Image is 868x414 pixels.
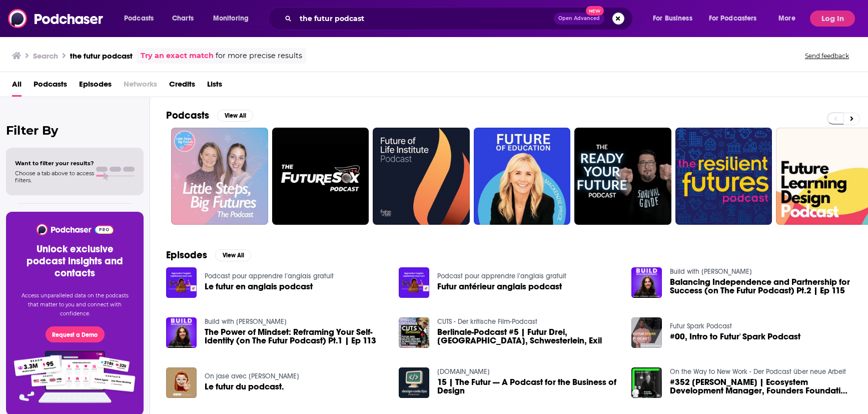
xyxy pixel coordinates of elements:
a: Try an exact match [141,50,214,62]
a: Credits [169,76,195,97]
a: The Power of Mindset: Reframing Your Self-Identity (on The Futur Podcast) Pt.1 | Ep 113 [205,328,387,345]
a: CUTS - Der kritische Film-Podcast [437,317,537,326]
button: open menu [771,11,808,27]
button: Send feedback [802,52,852,60]
input: Search podcasts, credits, & more... [296,11,554,27]
a: PodcastsView All [166,109,253,122]
span: For Business [653,12,692,26]
a: Lists [207,76,222,97]
a: Podcasts [34,76,67,97]
a: #00, Intro to Futur' Spark Podcast [670,332,800,341]
h2: Podcasts [166,109,209,122]
a: EpisodesView All [166,249,251,261]
img: Pro Features [11,350,139,403]
span: Open Advanced [558,16,600,21]
a: Berlinale-Podcast #5 | Futur Drei, Siberia, Schwesterlein, Exil [437,328,619,345]
a: All [12,76,22,97]
span: Berlinale-Podcast #5 | Futur Drei, [GEOGRAPHIC_DATA], Schwesterlein, Exil [437,328,619,345]
h3: the futur podcast [70,51,133,61]
a: On jase avec Catherine Duplessis [205,372,299,380]
span: Networks [124,76,157,97]
a: #352 Louis Schulze | Ecosystem Development Manager, Founders Foundation und Podcast Host FUTUR3 [670,378,852,395]
a: Podcast pour apprendre l’anglais gratuit [205,272,334,280]
button: View All [215,249,251,261]
img: Berlinale-Podcast #5 | Futur Drei, Siberia, Schwesterlein, Exil [399,317,429,348]
a: Charts [166,11,200,27]
button: open menu [702,11,771,27]
img: Balancing Independence and Partnership for Success (on The Futur Podcast) Pt.2 | Ep 115 [631,267,662,298]
span: More [778,12,795,26]
span: for more precise results [216,50,302,62]
a: Podcast pour apprendre l’anglais gratuit [437,272,566,280]
span: For Podcasters [709,12,757,26]
h2: Episodes [166,249,207,261]
h3: Unlock exclusive podcast insights and contacts [18,243,132,279]
img: Podchaser - Follow, Share and Rate Podcasts [8,9,104,28]
a: 15 | The Futur — A Podcast for the Business of Design [437,378,619,395]
img: #00, Intro to Futur' Spark Podcast [631,317,662,348]
a: Build with Leila Hormozi [205,317,287,326]
button: Request a Demo [46,326,105,342]
span: New [586,6,604,16]
button: Log In [810,11,855,27]
span: Choose a tab above to access filters. [15,170,94,184]
span: Monitoring [213,12,249,26]
button: View All [217,110,253,122]
a: Futur Spark Podcast [670,322,732,330]
a: design-code.tips [437,367,490,376]
a: On the Way to New Work - Der Podcast über neue Arbeit [670,367,846,376]
a: Episodes [79,76,112,97]
button: open menu [206,11,262,27]
img: The Power of Mindset: Reframing Your Self-Identity (on The Futur Podcast) Pt.1 | Ep 113 [166,317,197,348]
span: Podcasts [124,12,154,26]
h3: Search [33,51,58,61]
img: Le futur du podcast. [166,367,197,398]
button: open menu [117,11,167,27]
a: Le futur en anglais podcast [205,282,313,291]
a: Balancing Independence and Partnership for Success (on The Futur Podcast) Pt.2 | Ep 115 [670,278,852,295]
a: Build with Leila Hormozi [670,267,752,276]
div: Search podcasts, credits, & more... [278,7,642,30]
img: Podchaser - Follow, Share and Rate Podcasts [36,224,114,235]
img: #352 Louis Schulze | Ecosystem Development Manager, Founders Foundation und Podcast Host FUTUR3 [631,367,662,398]
h2: Filter By [6,123,144,138]
img: Futur antérieur anglais podcast [399,267,429,298]
span: Charts [172,12,194,26]
button: Open AdvancedNew [554,13,604,25]
a: Futur antérieur anglais podcast [437,282,562,291]
button: open menu [646,11,705,27]
img: 15 | The Futur — A Podcast for the Business of Design [399,367,429,398]
p: Access unparalleled data on the podcasts that matter to you and connect with confidence. [18,291,132,318]
a: Le futur du podcast. [205,382,284,391]
span: Want to filter your results? [15,160,94,167]
span: #352 [PERSON_NAME] | Ecosystem Development Manager, Founders Foundation und Podcast Host FUTUR3 [670,378,852,395]
img: Le futur en anglais podcast [166,267,197,298]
